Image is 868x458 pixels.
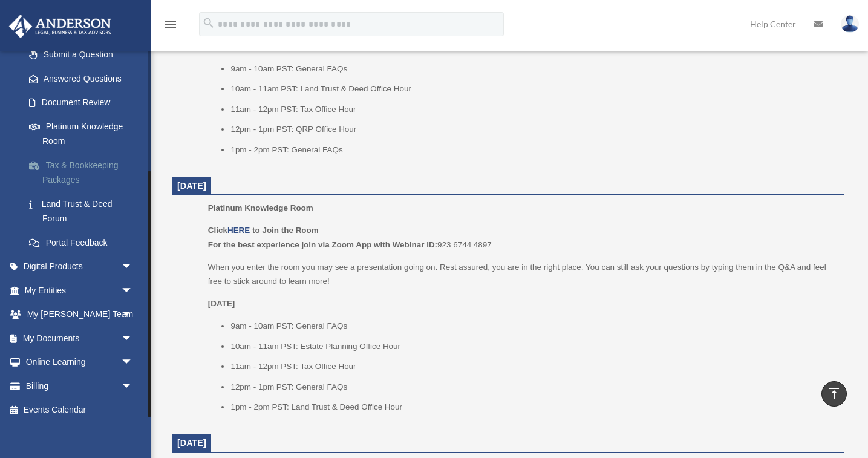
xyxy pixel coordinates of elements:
a: Submit a Question [17,43,151,67]
a: Digital Productsarrow_drop_down [8,255,151,279]
i: menu [163,17,178,31]
a: Portal Feedback [17,231,151,255]
span: arrow_drop_down [121,278,145,303]
a: Events Calendar [8,398,151,422]
a: vertical_align_top [821,381,847,407]
li: 10am - 11am PST: Land Trust & Deed Office Hour [230,82,835,96]
a: My Entitiesarrow_drop_down [8,278,151,303]
span: arrow_drop_down [121,255,145,280]
a: HERE [227,226,250,235]
a: Land Trust & Deed Forum [17,192,151,231]
img: Anderson Advisors Platinum Portal [5,15,115,38]
li: 10am - 11am PST: Estate Planning Office Hour [230,339,835,354]
a: My Documentsarrow_drop_down [8,326,151,350]
li: 1pm - 2pm PST: General FAQs [230,143,835,157]
span: [DATE] [177,438,206,448]
u: [DATE] [208,299,235,308]
span: arrow_drop_down [121,326,145,351]
li: 12pm - 1pm PST: General FAQs [230,380,835,394]
i: search [202,16,215,30]
a: Tax & Bookkeeping Packages [17,153,151,192]
span: arrow_drop_down [121,374,145,399]
li: 9am - 10am PST: General FAQs [230,319,835,333]
a: Answered Questions [17,67,151,91]
p: 923 6744 4897 [208,223,835,252]
i: vertical_align_top [827,386,841,401]
span: arrow_drop_down [121,350,145,375]
li: 1pm - 2pm PST: Land Trust & Deed Office Hour [230,400,835,414]
li: 12pm - 1pm PST: QRP Office Hour [230,122,835,137]
li: 9am - 10am PST: General FAQs [230,62,835,76]
span: Platinum Knowledge Room [208,203,313,212]
a: My [PERSON_NAME] Teamarrow_drop_down [8,303,151,327]
a: Online Learningarrow_drop_down [8,350,151,375]
a: Billingarrow_drop_down [8,374,151,398]
b: to Join the Room [252,226,319,235]
span: [DATE] [177,181,206,191]
a: menu [163,21,178,31]
span: arrow_drop_down [121,303,145,327]
img: User Pic [841,15,859,33]
b: Click [208,226,252,235]
li: 11am - 12pm PST: Tax Office Hour [230,102,835,117]
a: Platinum Knowledge Room [17,114,145,153]
b: For the best experience join via Zoom App with Webinar ID: [208,240,437,249]
a: Document Review [17,91,151,115]
p: When you enter the room you may see a presentation going on. Rest assured, you are in the right p... [208,260,835,289]
li: 11am - 12pm PST: Tax Office Hour [230,359,835,374]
